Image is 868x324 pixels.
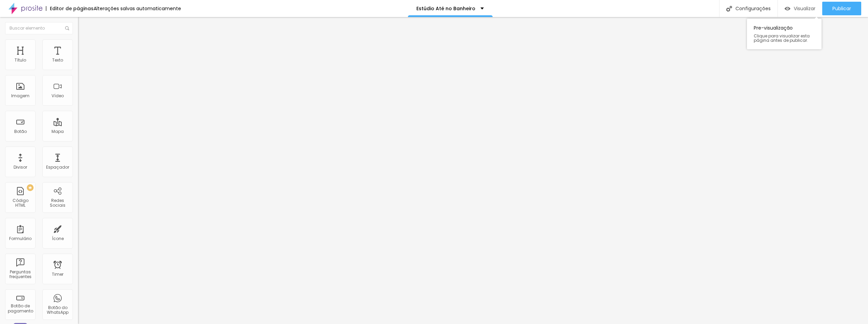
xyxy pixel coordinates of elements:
[94,6,181,11] div: Alterações salvas automaticamente
[778,2,822,15] button: Visualizar
[15,58,26,63] div: Título
[7,270,34,279] div: Perguntas frequentes
[52,93,64,98] div: Vídeo
[11,93,29,98] div: Imagem
[44,305,71,315] div: Botão do WhatsApp
[785,6,790,12] img: view-1.svg
[46,6,94,11] div: Editor de páginas
[52,272,63,277] div: Timer
[822,2,861,15] button: Publicar
[7,198,34,208] div: Código HTML
[747,19,822,49] div: Pre-visualização
[46,165,69,170] div: Espaçador
[14,165,27,170] div: Divisor
[52,58,63,63] div: Texto
[794,6,815,11] span: Visualizar
[416,6,475,11] p: Estúdio Até no Banheiro
[754,34,815,42] span: Clique para visualizar esta página antes de publicar.
[52,236,64,241] div: Ícone
[726,6,732,12] img: Icone
[78,17,868,324] iframe: Editor
[5,22,73,34] input: Buscar elemento
[65,26,69,30] img: Icone
[9,236,32,241] div: Formulário
[14,129,27,134] div: Botão
[832,6,851,11] span: Publicar
[44,198,71,208] div: Redes Sociais
[52,129,64,134] div: Mapa
[7,304,34,313] div: Botão de pagamento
